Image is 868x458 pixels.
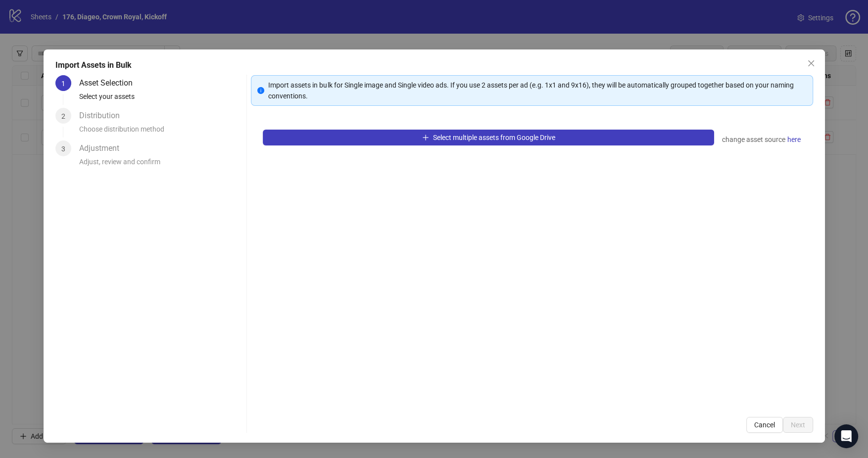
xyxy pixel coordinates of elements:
button: Close [803,55,819,71]
div: Select your assets [79,91,242,108]
div: Distribution [79,108,128,124]
button: Cancel [746,417,782,433]
span: close [807,59,815,67]
div: Adjustment [79,140,127,156]
div: Open Intercom Messenger [834,424,858,448]
span: 2 [61,112,65,120]
div: Import Assets in Bulk [55,59,813,71]
div: Adjust, review and confirm [79,156,242,173]
button: Select multiple assets from Google Drive [263,130,714,145]
span: 1 [61,80,65,88]
div: Choose distribution method [79,124,242,140]
div: Import assets in bulk for Single image and Single video ads. If you use 2 assets per ad (e.g. 1x1... [268,80,806,101]
span: here [787,134,800,145]
span: plus [422,134,429,141]
span: info-circle [257,87,264,94]
div: change asset source [722,134,801,145]
div: Asset Selection [79,75,141,91]
span: Select multiple assets from Google Drive [433,134,555,141]
a: here [786,134,801,145]
span: 3 [61,145,65,153]
button: Next [782,417,813,433]
span: Cancel [754,421,774,429]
